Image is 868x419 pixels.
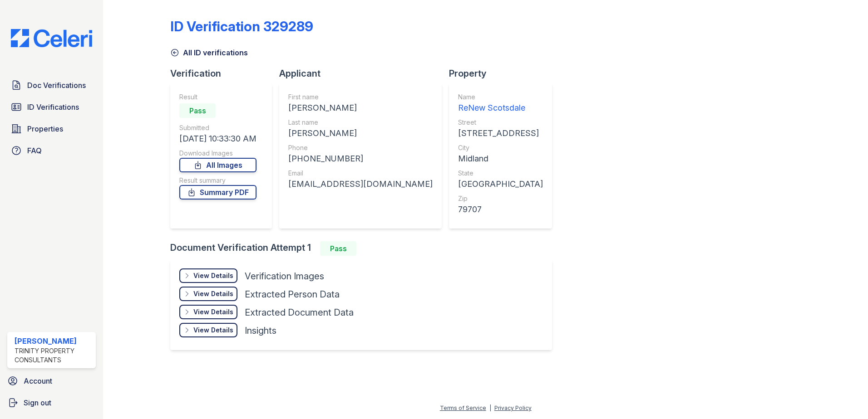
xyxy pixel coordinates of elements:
[179,123,256,132] div: Submitted
[288,152,433,165] div: [PHONE_NUMBER]
[458,93,543,102] div: Name
[245,306,354,319] div: Extracted Document Data
[170,67,279,80] div: Verification
[320,241,356,256] div: Pass
[458,178,543,190] div: [GEOGRAPHIC_DATA]
[7,141,96,160] a: FAQ
[279,67,449,80] div: Applicant
[288,127,433,140] div: [PERSON_NAME]
[458,118,543,127] div: Street
[170,18,313,34] div: ID Verification 329289
[449,67,559,80] div: Property
[288,169,433,178] div: Email
[179,103,216,118] div: Pass
[193,271,233,280] div: View Details
[27,102,79,112] span: ID Verifications
[179,93,256,102] div: Result
[245,270,324,283] div: Verification Images
[458,102,543,114] div: ReNew Scotsdale
[288,143,433,152] div: Phone
[458,93,543,114] a: Name ReNew Scotsdale
[179,176,256,185] div: Result summary
[440,404,486,411] a: Terms of Service
[179,149,256,158] div: Download Images
[27,80,86,91] span: Doc Verifications
[245,288,340,301] div: Extracted Person Data
[458,203,543,216] div: 79707
[7,98,96,116] a: ID Verifications
[15,346,92,365] div: Trinity Property Consultants
[27,145,42,156] span: FAQ
[193,289,233,298] div: View Details
[24,375,52,386] span: Account
[179,132,256,145] div: [DATE] 10:33:30 AM
[7,76,96,94] a: Doc Verifications
[4,29,99,47] img: CE_Logo_Blue-a8612792a0a2168367f1c8372b55b34899dd931a85d93a1a3d3e32e68fde9ad4.png
[458,143,543,152] div: City
[4,372,99,390] a: Account
[288,102,433,114] div: [PERSON_NAME]
[170,47,248,58] a: All ID verifications
[170,241,559,256] div: Document Verification Attempt 1
[288,93,433,102] div: First name
[179,158,256,172] a: All Images
[193,307,233,317] div: View Details
[458,169,543,178] div: State
[458,194,543,203] div: Zip
[27,123,63,134] span: Properties
[458,127,543,140] div: [STREET_ADDRESS]
[24,397,51,408] span: Sign out
[4,394,99,412] a: Sign out
[7,120,96,138] a: Properties
[15,336,92,346] div: [PERSON_NAME]
[494,404,532,411] a: Privacy Policy
[179,185,256,200] a: Summary PDF
[458,152,543,165] div: Midland
[245,324,276,337] div: Insights
[489,404,491,411] div: |
[193,326,233,335] div: View Details
[288,178,433,190] div: [EMAIL_ADDRESS][DOMAIN_NAME]
[288,118,433,127] div: Last name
